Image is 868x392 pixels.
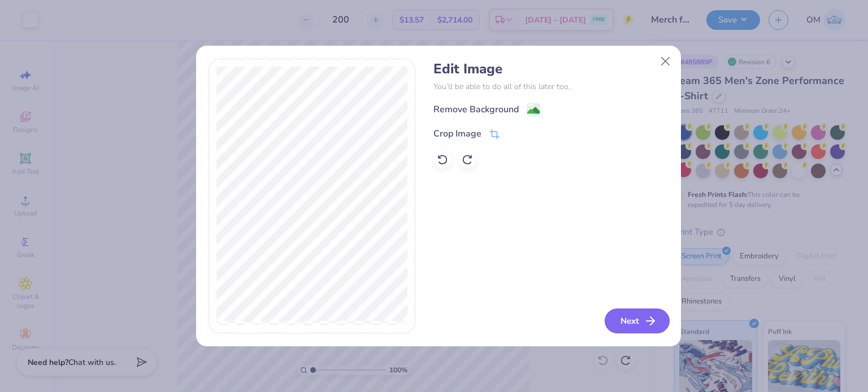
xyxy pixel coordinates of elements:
[433,127,481,140] div: Crop Image
[654,51,676,72] button: Close
[605,309,670,333] button: Next
[433,81,668,93] p: You’ll be able to do all of this later too.
[433,103,519,116] div: Remove Background
[433,61,668,77] h4: Edit Image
